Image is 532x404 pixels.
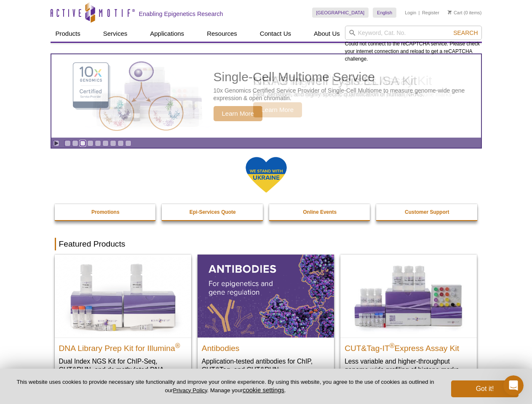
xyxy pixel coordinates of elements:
a: [GEOGRAPHIC_DATA] [312,8,369,18]
a: Online Events [269,204,371,220]
a: Privacy Policy [173,387,207,393]
img: All Antibodies [198,255,334,337]
article: Single-Cell Multiome Service [51,54,481,138]
iframe: Intercom live chat [503,375,524,396]
a: Go to slide 3 [80,140,86,146]
a: About Us [309,26,345,42]
p: 10x Genomics Certified Service Provider of Single-Cell Multiome to measure genome-wide gene expre... [214,87,477,102]
a: Go to slide 5 [95,140,101,146]
h2: Featured Products [55,238,478,250]
a: Toggle autoplay [53,140,59,146]
h2: CUT&Tag-IT Express Assay Kit [345,340,473,353]
h2: Enabling Epigenetics Research [139,10,223,18]
h2: Single-Cell Multiome Service [214,71,477,83]
div: Could not connect to the reCAPTCHA service. Please check your internet connection and reload to g... [345,26,482,63]
a: Services [98,26,133,42]
input: Keyword, Cat. No. [345,26,482,40]
a: English [373,8,396,18]
a: Go to slide 8 [118,140,124,146]
a: Applications [145,26,189,42]
a: Login [405,10,416,16]
li: (0 items) [448,8,482,18]
li: | [419,8,420,18]
a: Go to slide 7 [110,140,116,146]
p: Dual Index NGS Kit for ChIP-Seq, CUT&RUN, and ds methylated DNA assays. [59,357,187,383]
a: Register [422,10,439,16]
a: Single-Cell Multiome Service Single-Cell Multiome Service 10x Genomics Certified Service Provider... [51,54,481,138]
a: Epi-Services Quote [162,204,264,220]
button: Search [451,29,480,37]
a: DNA Library Prep Kit for Illumina DNA Library Prep Kit for Illumina® Dual Index NGS Kit for ChIP-... [55,255,191,391]
a: CUT&Tag-IT® Express Assay Kit CUT&Tag-IT®Express Assay Kit Less variable and higher-throughput ge... [340,255,477,382]
a: Cart [448,10,462,16]
p: Application-tested antibodies for ChIP, CUT&Tag, and CUT&RUN. [202,357,330,374]
a: Products [51,26,86,42]
h2: Antibodies [202,340,330,353]
sup: ® [390,342,395,349]
img: CUT&Tag-IT® Express Assay Kit [340,255,477,337]
strong: Customer Support [405,209,449,215]
sup: ® [175,342,180,349]
a: Go to slide 9 [125,140,131,146]
p: This website uses cookies to provide necessary site functionality and improve your online experie... [13,378,437,394]
a: Customer Support [376,204,478,220]
a: Go to slide 6 [102,140,109,146]
span: Learn More [214,106,263,121]
img: DNA Library Prep Kit for Illumina [55,255,191,337]
a: Promotions [55,204,157,220]
strong: Epi-Services Quote [190,209,236,215]
img: Your Cart [448,10,452,14]
p: Less variable and higher-throughput genome-wide profiling of histone marks​. [345,357,473,374]
button: cookie settings [243,386,284,393]
strong: Online Events [303,209,337,215]
a: Go to slide 4 [87,140,94,146]
a: All Antibodies Antibodies Application-tested antibodies for ChIP, CUT&Tag, and CUT&RUN. [198,255,334,382]
a: Go to slide 1 [64,140,71,146]
button: Got it! [451,380,519,397]
strong: Promotions [91,209,120,215]
a: Resources [202,26,242,42]
a: Contact Us [255,26,296,42]
span: Search [453,29,478,36]
h2: DNA Library Prep Kit for Illumina [59,340,187,353]
img: We Stand With Ukraine [245,156,287,194]
img: Single-Cell Multiome Service [65,58,191,135]
a: Go to slide 2 [72,140,78,146]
